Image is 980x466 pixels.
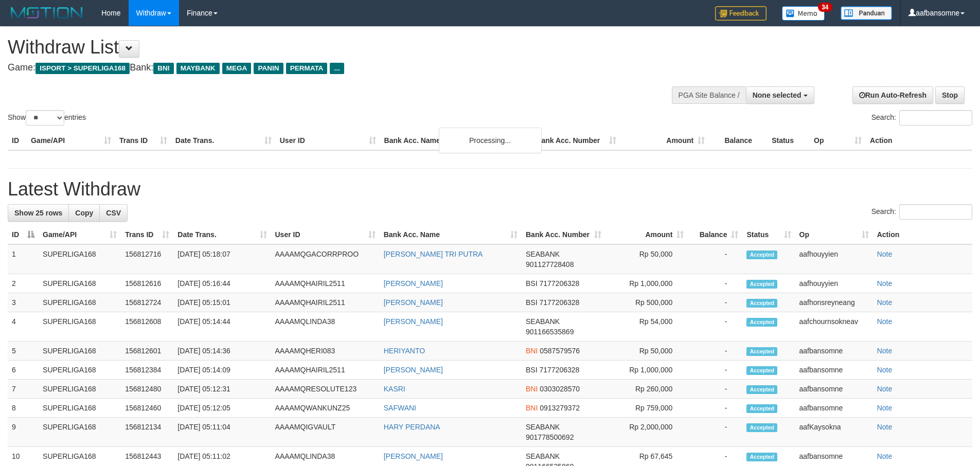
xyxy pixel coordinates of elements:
[522,225,605,244] th: Bank Acc. Number: activate to sort column ascending
[384,317,443,326] a: [PERSON_NAME]
[8,204,69,222] a: Show 25 rows
[384,452,443,460] a: [PERSON_NAME]
[173,225,271,244] th: Date Trans.: activate to sort column ascending
[532,131,620,150] th: Bank Acc. Number
[176,63,220,74] span: MAYBANK
[688,244,742,274] td: -
[526,347,538,355] span: BNI
[8,63,643,73] h4: Game: Bank:
[841,6,892,20] img: panduan.png
[173,312,271,342] td: [DATE] 05:14:44
[526,250,560,258] span: SEABANK
[753,91,801,99] span: None selected
[871,110,972,126] label: Search:
[877,423,893,431] a: Note
[526,385,538,393] span: BNI
[121,399,173,418] td: 156812460
[688,225,742,244] th: Balance: activate to sort column ascending
[605,418,688,447] td: Rp 2,000,000
[688,380,742,399] td: -
[746,86,814,104] button: None selected
[121,342,173,361] td: 156812601
[746,423,777,432] span: Accepted
[121,225,173,244] th: Trans ID: activate to sort column ascending
[276,131,380,150] th: User ID
[605,342,688,361] td: Rp 50,000
[39,380,121,399] td: SUPERLIGA168
[795,380,873,399] td: aafbansomne
[526,260,574,268] span: Copy 901127728408 to clipboard
[605,399,688,418] td: Rp 759,000
[286,63,328,74] span: PERMATA
[8,37,643,58] h1: Withdraw List
[39,342,121,361] td: SUPERLIGA168
[688,399,742,418] td: -
[877,366,893,374] a: Note
[384,250,483,258] a: [PERSON_NAME] TRI PUTRA
[795,361,873,380] td: aafbansomne
[39,418,121,447] td: SUPERLIGA168
[746,453,777,461] span: Accepted
[121,418,173,447] td: 156812134
[866,131,972,150] th: Action
[795,225,873,244] th: Op: activate to sort column ascending
[8,399,39,418] td: 8
[384,385,405,393] a: KASRI
[620,131,709,150] th: Amount
[271,274,380,293] td: AAAAMQHAIRIL2511
[75,209,93,217] span: Copy
[526,298,538,307] span: BSI
[746,318,777,327] span: Accepted
[8,225,39,244] th: ID: activate to sort column descending
[271,399,380,418] td: AAAAMQWANKUNZ25
[810,131,866,150] th: Op
[746,404,777,413] span: Accepted
[746,280,777,289] span: Accepted
[68,204,100,222] a: Copy
[8,110,86,126] label: Show entries
[173,399,271,418] td: [DATE] 05:12:05
[877,250,893,258] a: Note
[746,347,777,356] span: Accepted
[121,293,173,312] td: 156812724
[877,347,893,355] a: Note
[709,131,768,150] th: Balance
[877,298,893,307] a: Note
[539,298,579,307] span: Copy 7177206328 to clipboard
[768,131,810,150] th: Status
[8,312,39,342] td: 4
[540,347,580,355] span: Copy 0587579576 to clipboard
[877,404,893,412] a: Note
[39,293,121,312] td: SUPERLIGA168
[688,342,742,361] td: -
[384,366,443,374] a: [PERSON_NAME]
[330,63,344,74] span: ...
[384,404,416,412] a: SAFWANI
[173,380,271,399] td: [DATE] 05:12:31
[106,209,121,217] span: CSV
[271,380,380,399] td: AAAAMQRESOLUTE123
[795,418,873,447] td: aafKaysokna
[39,225,121,244] th: Game/API: activate to sort column ascending
[173,342,271,361] td: [DATE] 05:14:36
[271,342,380,361] td: AAAAMQHERI083
[746,250,777,259] span: Accepted
[271,293,380,312] td: AAAAMQHAIRIL2511
[8,418,39,447] td: 9
[746,385,777,394] span: Accepted
[8,244,39,274] td: 1
[384,298,443,307] a: [PERSON_NAME]
[8,380,39,399] td: 7
[173,418,271,447] td: [DATE] 05:11:04
[605,225,688,244] th: Amount: activate to sort column ascending
[526,452,560,460] span: SEABANK
[271,312,380,342] td: AAAAMQLINDA38
[935,86,965,104] a: Stop
[605,244,688,274] td: Rp 50,000
[746,299,777,308] span: Accepted
[688,274,742,293] td: -
[171,131,276,150] th: Date Trans.
[818,3,832,12] span: 34
[14,209,62,217] span: Show 25 rows
[539,366,579,374] span: Copy 7177206328 to clipboard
